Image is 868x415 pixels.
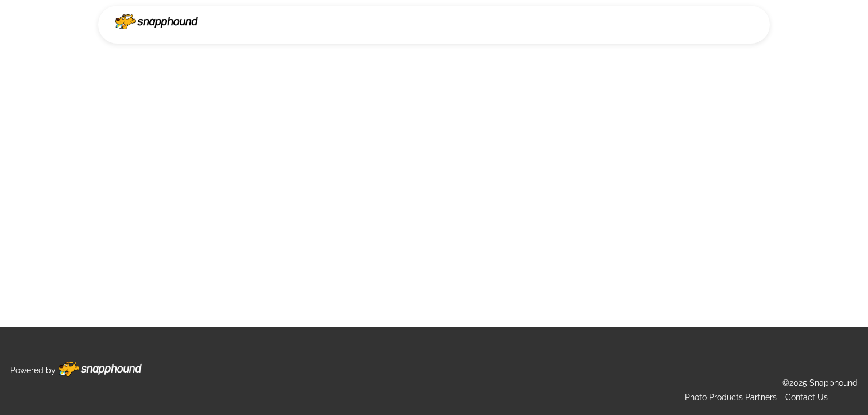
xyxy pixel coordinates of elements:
[10,363,56,378] p: Powered by
[782,376,858,390] p: ©2025 Snapphound
[685,393,777,402] a: Photo Products Partners
[59,362,142,377] img: Footer
[785,393,828,402] a: Contact Us
[115,14,198,29] img: Snapphound Logo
